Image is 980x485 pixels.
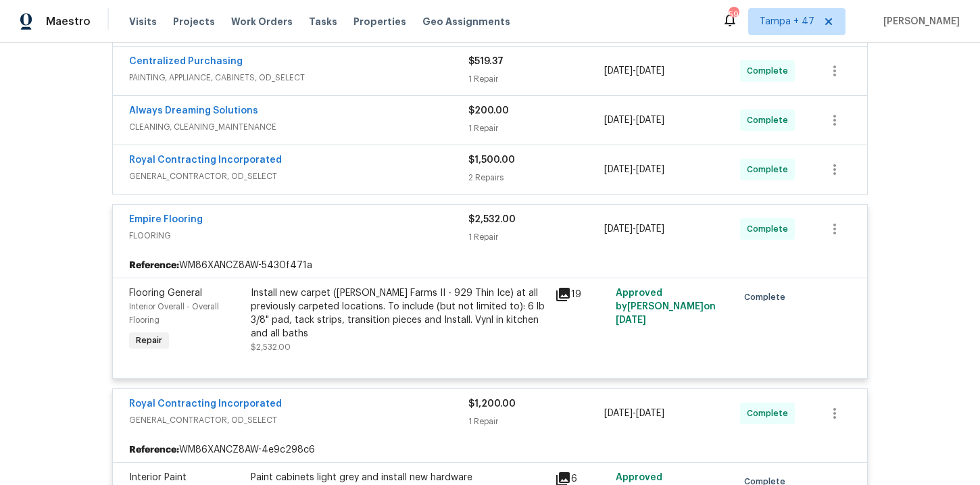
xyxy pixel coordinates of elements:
[604,163,664,176] span: -
[604,113,664,127] span: -
[468,215,516,224] span: $2,532.00
[129,155,282,165] a: Royal Contracting Incorporated
[744,290,791,304] span: Complete
[604,165,633,174] span: [DATE]
[636,116,664,125] span: [DATE]
[129,15,157,28] span: Visits
[604,222,664,236] span: -
[604,409,633,418] span: [DATE]
[129,57,243,66] a: Centralized Purchasing
[636,224,664,234] span: [DATE]
[468,72,604,86] div: 1 Repair
[129,215,203,224] a: Empire Flooring
[129,170,468,183] span: GENERAL_CONTRACTOR, OD_SELECT
[129,443,179,457] b: Reference:
[173,15,215,28] span: Projects
[129,120,468,134] span: CLEANING, CLEANING_MAINTENANCE
[747,163,793,176] span: Complete
[46,15,91,28] span: Maestro
[468,122,604,135] div: 1 Repair
[129,259,179,272] b: Reference:
[604,407,664,420] span: -
[129,473,187,482] span: Interior Paint
[729,8,738,22] div: 592
[129,288,202,298] span: Flooring General
[760,15,814,28] span: Tampa + 47
[231,15,293,28] span: Work Orders
[468,230,604,244] div: 1 Repair
[251,471,547,484] div: Paint cabinets light grey and install new hardware
[129,71,468,84] span: PAINTING, APPLIANCE, CABINETS, OD_SELECT
[129,303,219,324] span: Interior Overall - Overall Flooring
[616,288,716,325] span: Approved by [PERSON_NAME] on
[251,286,547,340] div: Install new carpet ([PERSON_NAME] Farms II - 929 Thin Ice) at all previously carpeted locations. ...
[747,407,793,420] span: Complete
[468,415,604,428] div: 1 Repair
[130,334,168,347] span: Repair
[129,399,282,409] a: Royal Contracting Incorporated
[616,315,646,325] span: [DATE]
[636,165,664,174] span: [DATE]
[309,17,337,26] span: Tasks
[468,399,516,409] span: $1,200.00
[747,113,793,127] span: Complete
[878,15,960,28] span: [PERSON_NAME]
[604,64,664,78] span: -
[604,116,633,125] span: [DATE]
[468,106,509,116] span: $200.00
[129,229,468,242] span: FLOORING
[468,171,604,184] div: 2 Repairs
[113,438,867,462] div: WM86XANCZ8AW-4e9c298c6
[604,224,633,234] span: [DATE]
[251,343,291,351] span: $2,532.00
[422,15,510,28] span: Geo Assignments
[468,57,504,66] span: $519.37
[636,409,664,418] span: [DATE]
[129,106,258,116] a: Always Dreaming Solutions
[129,413,468,427] span: GENERAL_CONTRACTOR, OD_SELECT
[353,15,406,28] span: Properties
[604,66,633,76] span: [DATE]
[747,64,793,78] span: Complete
[468,155,515,165] span: $1,500.00
[636,66,664,76] span: [DATE]
[747,222,793,236] span: Complete
[555,286,608,303] div: 19
[113,253,867,278] div: WM86XANCZ8AW-5430f471a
